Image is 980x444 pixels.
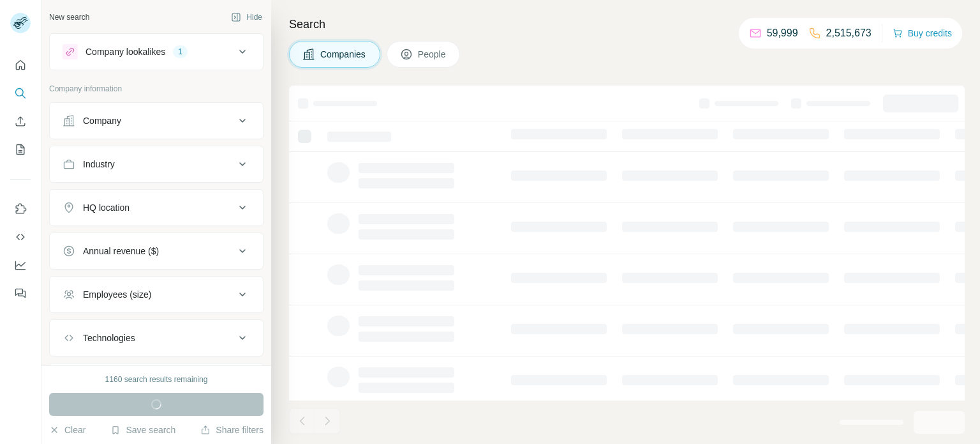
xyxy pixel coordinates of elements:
span: People [418,48,447,61]
div: HQ location [83,201,130,214]
h4: Search [289,15,965,33]
div: New search [49,11,89,23]
button: Company [50,105,263,136]
div: Company [83,114,121,127]
button: Save search [110,424,175,436]
button: Dashboard [10,254,31,277]
button: Use Surfe on LinkedIn [10,197,31,220]
p: 2,515,673 [826,26,872,41]
button: Buy credits [893,24,952,42]
button: Search [10,82,31,105]
button: HQ location [50,192,263,223]
button: Employees (size) [50,279,263,310]
button: Company lookalikes1 [50,36,263,67]
div: 1160 search results remaining [105,374,208,385]
button: Annual revenue ($) [50,236,263,266]
button: Quick start [10,54,31,77]
div: Company lookalikes [85,45,165,58]
button: My lists [10,138,31,161]
button: Enrich CSV [10,110,31,133]
button: Clear [49,424,85,436]
span: Companies [320,48,367,61]
button: Feedback [10,282,31,305]
button: Hide [222,8,271,27]
div: Employees (size) [83,288,151,301]
button: Industry [50,149,263,180]
button: Share filters [200,424,264,436]
button: Technologies [50,323,263,353]
p: Company information [49,83,264,95]
div: Industry [83,158,115,171]
div: Technologies [83,332,135,344]
p: 59,999 [767,26,798,41]
button: Use Surfe API [10,226,31,249]
div: Annual revenue ($) [83,245,159,257]
div: 1 [173,46,188,57]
